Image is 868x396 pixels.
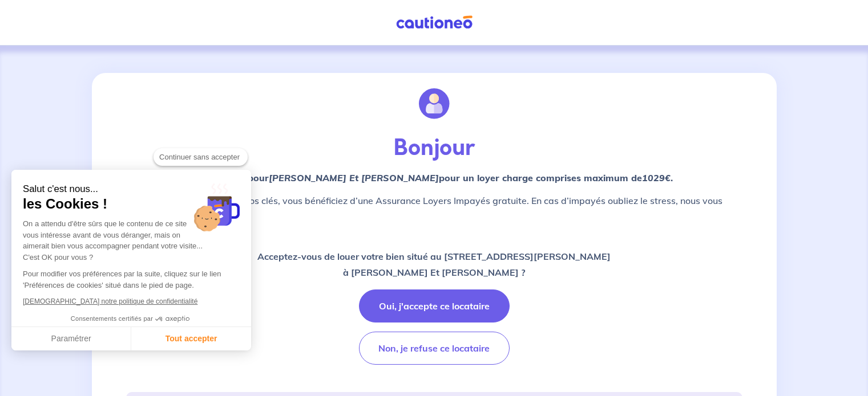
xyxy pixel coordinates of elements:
p: Pour modifier vos préférences par la suite, cliquez sur le lien 'Préférences de cookies' situé da... [23,268,240,291]
button: Tout accepter [131,327,251,351]
span: Consentements certifiés par [71,316,153,322]
p: Bonjour [126,134,742,162]
p: En choisissant de lui confier vos clés, vous bénéficiez d’une Assurance Loyers Impayés gratuite. ... [126,194,742,221]
small: Salut c'est nous... [23,183,240,195]
div: On a attendu d'être sûrs que le contenu de ce site vous intéresse avant de vous déranger, mais on... [23,218,240,263]
em: [PERSON_NAME] Et [PERSON_NAME] [269,172,439,183]
button: Continuer sans accepter [154,148,248,166]
button: Non, je refuse ce locataire [359,332,510,365]
em: 1029€ [642,172,671,183]
button: Oui, j'accepte ce locataire [359,289,510,322]
img: illu_account.svg [419,88,450,119]
span: les Cookies ! [23,195,240,213]
button: Paramétrer [11,327,131,351]
span: Continuer sans accepter [159,152,242,163]
p: Acceptez-vous de louer votre bien situé au [STREET_ADDRESS][PERSON_NAME] à [PERSON_NAME] Et [PERS... [257,248,611,280]
button: Consentements certifiés par [65,312,197,326]
a: [DEMOGRAPHIC_DATA] notre politique de confidentialité [23,297,197,305]
svg: Axeptio [155,302,189,336]
img: Cautioneo [391,15,477,30]
strong: Cautioneo se porte garant pour pour un loyer charge comprises maximum de . [126,172,673,183]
